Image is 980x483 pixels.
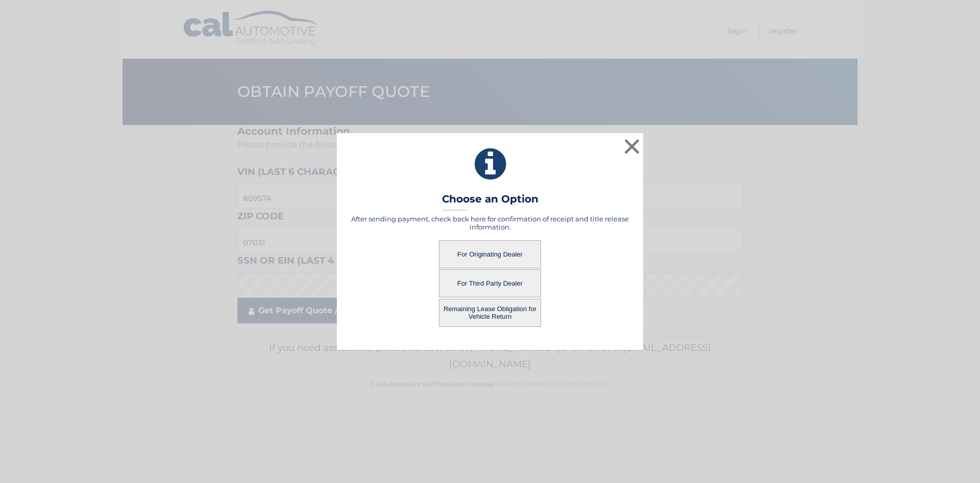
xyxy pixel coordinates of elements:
[439,299,541,327] button: Remaining Lease Obligation for Vehicle Return
[439,269,541,297] button: For Third Party Dealer
[350,215,630,231] h5: After sending payment, check back here for confirmation of receipt and title release information.
[622,136,642,157] button: ×
[439,240,541,268] button: For Originating Dealer
[442,193,538,211] h3: Choose an Option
